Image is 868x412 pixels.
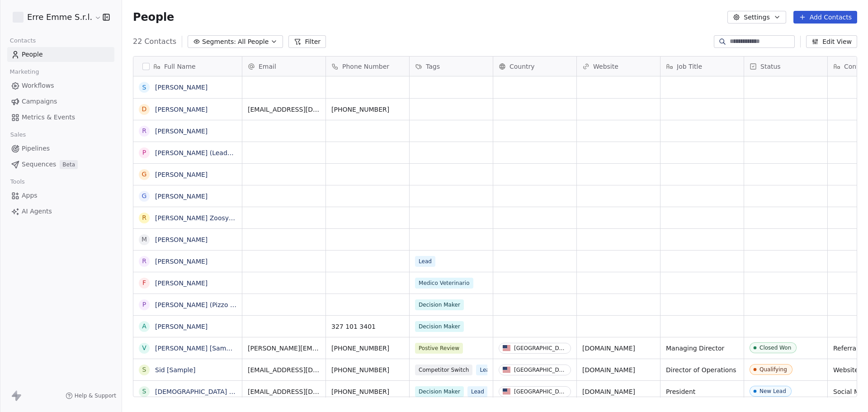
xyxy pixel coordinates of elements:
[248,105,320,114] span: [EMAIL_ADDRESS][DOMAIN_NAME]
[142,343,146,353] div: V
[415,278,473,289] span: Medico Veterinario
[155,345,238,352] a: [PERSON_NAME] [Sample]
[6,175,28,189] span: Tools
[60,160,78,169] span: Beta
[155,214,245,222] a: [PERSON_NAME] Zoosystem
[155,258,208,265] a: [PERSON_NAME]
[288,35,326,48] button: Filter
[142,170,147,179] div: G
[155,84,208,91] a: [PERSON_NAME]
[142,126,146,136] div: R
[142,387,146,396] div: S
[577,57,660,76] div: Website
[248,387,320,396] span: [EMAIL_ADDRESS][DOMAIN_NAME]
[142,300,146,309] div: P
[509,62,535,71] span: Country
[7,94,114,109] a: Campaigns
[27,11,92,23] span: Erre Emme S.r.l.
[331,387,404,396] span: [PHONE_NUMBER]
[6,34,40,47] span: Contacts
[142,148,146,157] div: P
[415,343,463,354] span: Postive Review
[666,387,738,396] span: President
[582,345,635,352] a: [DOMAIN_NAME]
[415,256,435,267] span: Lead
[493,57,576,76] div: Country
[342,62,389,71] span: Phone Number
[326,57,409,76] div: Phone Number
[331,105,404,114] span: [PHONE_NUMBER]
[7,188,114,203] a: Apps
[133,10,174,24] span: People
[7,78,114,93] a: Workflows
[155,279,208,287] a: [PERSON_NAME]
[155,106,208,113] a: [PERSON_NAME]
[759,366,787,373] div: Qualifying
[259,62,276,71] span: Email
[142,83,146,92] div: S
[793,11,857,24] button: Add Contacts
[22,50,43,59] span: People
[242,57,325,76] div: Email
[75,392,116,399] span: Help & Support
[133,76,242,398] div: grid
[142,365,146,374] div: S
[6,128,30,142] span: Sales
[248,365,320,374] span: [EMAIL_ADDRESS][DOMAIN_NAME]
[7,141,114,156] a: Pipelines
[22,160,56,169] span: Sequences
[155,366,196,374] a: Sid [Sample]
[155,171,208,178] a: [PERSON_NAME]
[248,344,320,353] span: [PERSON_NAME][EMAIL_ADDRESS][DOMAIN_NAME]
[142,213,146,223] div: R
[666,365,738,374] span: Director of Operations
[164,62,196,71] span: Full Name
[155,128,208,135] a: [PERSON_NAME]
[426,62,440,71] span: Tags
[133,36,176,47] span: 22 Contacts
[677,62,702,71] span: Job Title
[582,366,635,374] a: [DOMAIN_NAME]
[660,57,744,76] div: Job Title
[6,65,43,79] span: Marketing
[11,9,96,25] button: Erre Emme S.r.l.
[155,323,208,330] a: [PERSON_NAME]
[22,191,38,200] span: Apps
[142,322,146,331] div: A
[415,321,464,332] span: Decision Maker
[22,113,75,122] span: Metrics & Events
[514,388,567,395] div: [GEOGRAPHIC_DATA]
[415,299,464,310] span: Decision Maker
[760,62,781,71] span: Status
[22,207,52,216] span: AI Agents
[155,301,261,308] a: [PERSON_NAME] (Pizzo del Prete)
[155,149,250,156] a: [PERSON_NAME] (LeaderTech)
[476,365,496,375] span: Lead
[666,344,738,353] span: Managing Director
[514,367,567,373] div: [GEOGRAPHIC_DATA]
[331,322,404,331] span: 327 101 3401
[727,11,786,24] button: Settings
[415,365,472,375] span: Competitor Switch
[66,392,116,399] a: Help & Support
[142,256,146,266] div: R
[142,235,147,244] div: M
[514,345,567,351] div: [GEOGRAPHIC_DATA]
[238,37,269,47] span: All People
[7,204,114,219] a: AI Agents
[155,236,208,243] a: [PERSON_NAME]
[759,388,786,394] div: New Lead
[759,345,791,351] div: Closed Won
[142,191,147,201] div: G
[415,386,464,397] span: Decision Maker
[155,388,258,395] a: [DEMOGRAPHIC_DATA] [Sample]
[593,62,618,71] span: Website
[22,144,50,153] span: Pipelines
[155,193,208,200] a: [PERSON_NAME]
[22,81,54,90] span: Workflows
[744,57,827,76] div: Status
[410,57,493,76] div: Tags
[582,388,635,395] a: [DOMAIN_NAME]
[7,47,114,62] a: People
[22,97,57,106] span: Campaigns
